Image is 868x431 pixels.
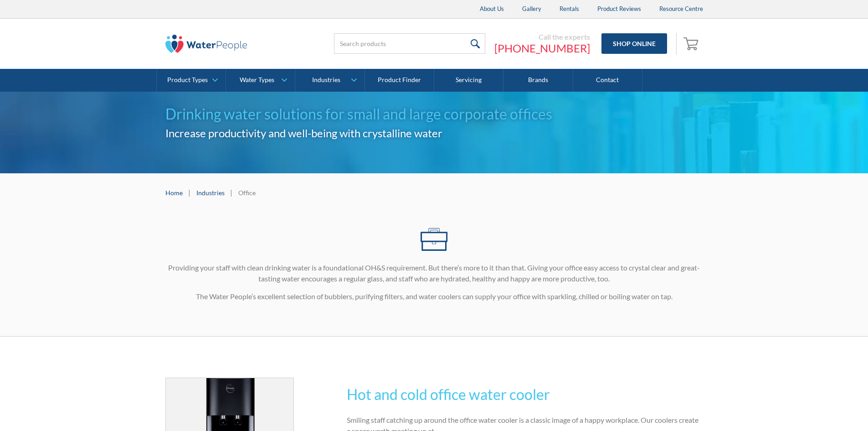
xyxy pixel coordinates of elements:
[165,103,703,125] h1: Drinking water solutions for small and large corporate offices
[601,33,667,54] a: Shop Online
[165,35,247,53] img: The Water People
[494,32,590,42] div: Call the experts
[196,188,225,197] a: Industries
[573,69,642,92] a: Contact
[347,384,703,405] h2: Hot and cold office water cooler
[295,69,364,92] a: Industries
[167,76,208,84] div: Product Types
[238,188,256,197] div: Office
[165,125,703,141] h2: Increase productivity and well-being with crystalline water
[157,69,226,92] a: Product Types
[165,262,703,284] p: Providing your staff with clean drinking water is a foundational OH&S requirement. But there’s mo...
[434,69,503,92] a: Servicing
[503,69,573,92] a: Brands
[683,36,701,51] img: shopping cart
[165,188,183,197] a: Home
[187,187,192,198] div: |
[312,76,340,84] div: Industries
[229,187,234,198] div: |
[226,69,295,92] a: Water Types
[334,33,485,54] input: Search products
[681,33,703,55] a: Open empty cart
[165,291,703,302] p: The Water People’s excellent selection of bubblers, purifying filters, and water coolers can supp...
[365,69,434,92] a: Product Finder
[494,42,590,55] a: [PHONE_NUMBER]
[240,76,274,84] div: Water Types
